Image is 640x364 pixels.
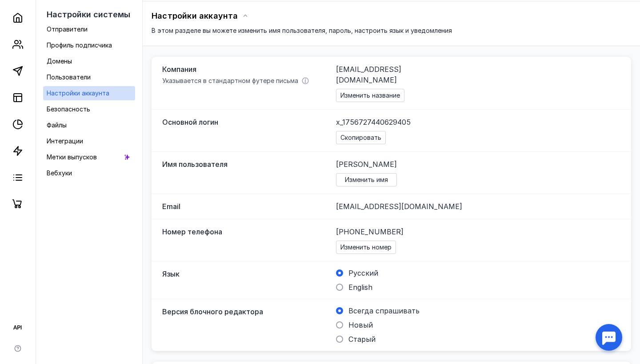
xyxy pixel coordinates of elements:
[162,65,196,74] span: Компания
[47,105,90,113] span: Безопасность
[336,202,462,211] span: [EMAIL_ADDRESS][DOMAIN_NAME]
[43,22,135,36] a: Отправители
[47,169,72,177] span: Вебхуки
[162,202,180,211] span: Email
[336,117,411,127] span: x_1756727440629405
[336,160,397,169] span: [PERSON_NAME]
[162,77,298,84] span: Указывается в стандартном футере письма
[336,226,404,237] span: [PHONE_NUMBER]
[47,121,67,129] span: Файлы
[336,65,401,84] span: [EMAIL_ADDRESS][DOMAIN_NAME]
[43,70,135,84] a: Пользователи
[336,131,386,144] button: Скопировать
[43,86,135,100] a: Настройки аккаунта
[345,176,388,184] span: Изменить имя
[340,92,400,99] span: Изменить название
[47,57,72,65] span: Домены
[340,244,392,251] span: Изменить номер
[43,134,135,148] a: Интеграции
[43,102,135,116] a: Безопасность
[47,153,97,161] span: Метки выпусков
[47,137,83,145] span: Интеграции
[43,150,135,164] a: Метки выпусков
[47,10,130,19] span: Настройки системы
[43,38,135,52] a: Профиль подписчика
[43,54,135,68] a: Домены
[47,73,91,81] span: Пользователи
[43,166,135,180] a: Вебхуки
[348,320,373,329] span: Новый
[162,160,228,169] span: Имя пользователя
[336,173,397,186] button: Изменить имя
[348,306,420,315] span: Всегда спрашивать
[336,89,404,102] button: Изменить название
[340,134,381,142] span: Скопировать
[336,241,396,254] button: Изменить номер
[348,283,372,292] span: English
[47,25,88,33] span: Отправители
[162,227,222,236] span: Номер телефона
[47,89,109,97] span: Настройки аккаунта
[152,27,452,34] span: В этом разделе вы можете изменить имя пользователя, пароль, настроить язык и уведомления
[43,118,135,132] a: Файлы
[47,41,112,49] span: Профиль подписчика
[162,118,218,127] span: Основной логин
[348,269,378,277] span: Русский
[162,269,180,278] span: Язык
[162,307,263,316] span: Версия блочного редактора
[152,11,238,20] span: Настройки аккаунта
[348,335,376,344] span: Старый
